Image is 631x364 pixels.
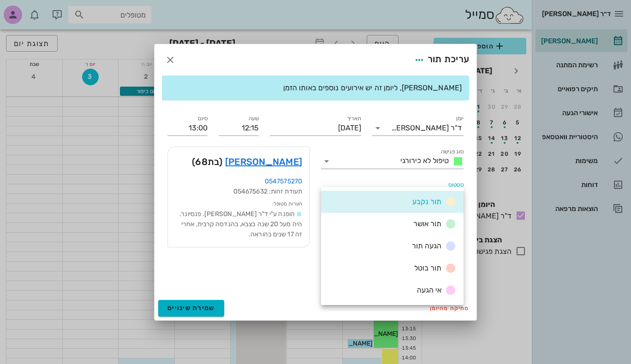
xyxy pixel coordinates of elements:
label: סטטוס [448,182,464,188]
div: ד"ר [PERSON_NAME] [391,124,462,132]
span: טיפול לא כירורגי [400,156,449,165]
small: הערות מטופל: [272,201,302,207]
span: מחיקה מהיומן [430,305,469,311]
div: יומןד"ר [PERSON_NAME] [372,121,464,135]
span: (בת ) [192,154,223,169]
span: הגעה תור [412,241,441,250]
div: סוג פגישהטיפול לא כירורגי [321,154,464,169]
label: סוג פגישה [441,148,464,155]
span: תור אושר [413,219,441,228]
a: [PERSON_NAME] [225,154,302,169]
label: שעה [249,115,259,122]
label: תאריך [347,115,362,122]
span: שמירת שינויים [167,304,215,312]
span: אי הגעה [417,286,441,294]
span: תור בוטל [414,264,441,272]
div: עריכת תור [411,52,469,68]
button: שמירת שינויים [158,300,224,317]
a: 0547575270 [265,177,302,185]
label: יומן [456,115,464,122]
div: שליחת תורים בוואטסאפ [167,258,464,269]
span: [PERSON_NAME], ליומן זה יש אירועים נוספים באותו הזמן [283,83,462,92]
div: תעודת זהות: 054675632 [175,187,302,197]
span: תור נקבע [412,197,441,206]
span: 68 [195,156,208,167]
label: סיום [198,115,208,122]
div: סטטוסתור נקבע [321,187,464,202]
span: הופנה ע"י ד"ר [PERSON_NAME]. פנסיונר. היה מעל 20 שנה בצבא, בהנדסה קרבית, אחרי זה 17 שנים בהוראה. [178,210,302,238]
button: מחיקה מהיומן [426,302,473,315]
